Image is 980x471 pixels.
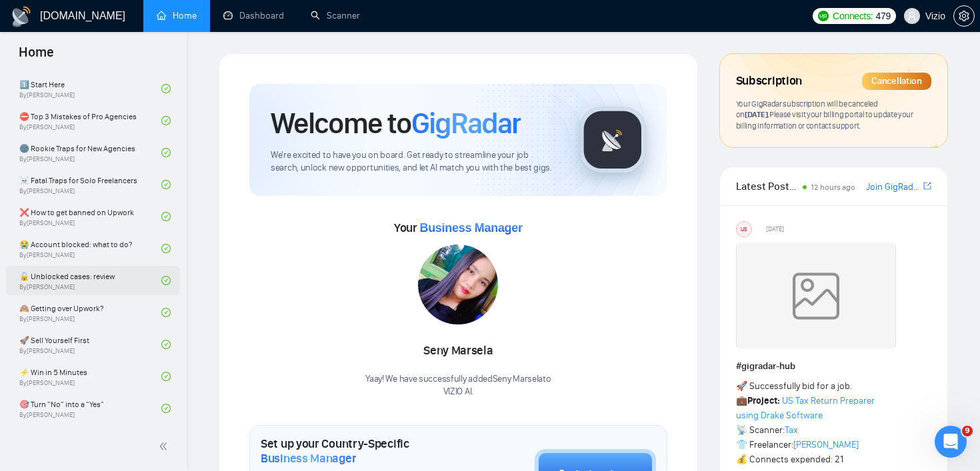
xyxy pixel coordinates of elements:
span: check-circle [161,372,171,381]
span: Your [394,221,523,235]
a: export [923,180,931,193]
img: gigradar-logo.png [579,107,646,173]
span: [DATE] [766,223,784,235]
span: check-circle [161,180,171,189]
a: homeHome [157,10,197,21]
div: Yaay! We have successfully added Seny Marsela to [365,373,551,398]
div: US [737,222,751,236]
img: upwork-logo.png [818,11,829,21]
span: check-circle [161,404,171,413]
a: US Tax Return Preparer using Drake Software [736,395,875,421]
span: user [907,11,917,21]
a: 🌚 Rookie Traps for New AgenciesBy[PERSON_NAME] [19,138,161,167]
a: setting [953,11,975,21]
span: check-circle [161,340,171,349]
iframe: Intercom live chat [935,426,967,458]
span: on [736,109,769,119]
span: check-circle [161,84,171,93]
span: setting [954,11,974,21]
span: export [923,181,931,191]
span: Business Manager [261,451,356,466]
h1: Welcome to [271,105,521,141]
img: weqQh+iSagEgQAAAABJRU5ErkJggg== [736,242,896,349]
span: [DATE] . [745,109,769,119]
div: Cancellation [862,73,931,90]
a: ❌ How to get banned on UpworkBy[PERSON_NAME] [19,202,161,231]
span: check-circle [161,244,171,253]
span: Home [8,43,65,71]
span: Your GigRadar subscription will be canceled Please visit your billing portal to update your billi... [736,99,913,131]
span: 9 [962,426,973,436]
a: 🚀 Sell Yourself FirstBy[PERSON_NAME] [19,330,161,359]
h1: # gigradar-hub [736,359,931,374]
img: logo [11,6,32,27]
a: 🎯 Turn “No” into a “Yes”By[PERSON_NAME] [19,394,161,423]
span: 12 hours ago [811,183,855,192]
span: Business Manager [419,221,522,235]
span: check-circle [161,148,171,157]
span: GigRadar [411,105,521,141]
a: Tax [785,424,798,436]
a: 🙈 Getting over Upwork?By[PERSON_NAME] [19,298,161,327]
span: Subscription [736,70,802,93]
a: searchScanner [311,10,360,21]
span: Latest Posts from the GigRadar Community [736,178,799,195]
button: setting [953,5,975,27]
span: We're excited to have you on board. Get ready to streamline your job search, unlock new opportuni... [271,149,558,175]
a: 😭 Account blocked: what to do?By[PERSON_NAME] [19,234,161,263]
a: ⚡ Win in 5 MinutesBy[PERSON_NAME] [19,362,161,391]
span: check-circle [161,116,171,125]
a: ☠️ Fatal Traps for Solo FreelancersBy[PERSON_NAME] [19,170,161,199]
span: 479 [875,9,890,23]
span: check-circle [161,308,171,317]
a: 1️⃣ Start HereBy[PERSON_NAME] [19,74,161,103]
div: Seny Marsela [365,340,551,362]
span: check-circle [161,276,171,285]
a: 🔓 Unblocked cases: reviewBy[PERSON_NAME] [19,266,161,295]
a: Join GigRadar Slack Community [866,180,921,195]
p: VIZIO AI . [365,386,551,398]
span: Connects: [833,9,873,23]
span: double-left [159,440,172,453]
a: ⛔ Top 3 Mistakes of Pro AgenciesBy[PERSON_NAME] [19,106,161,135]
img: 1698919173900-IMG-20231024-WA0027.jpg [418,244,498,324]
span: check-circle [161,212,171,221]
a: dashboardDashboard [223,10,284,21]
h1: Set up your Country-Specific [261,436,468,466]
strong: Project: [747,395,780,406]
a: [PERSON_NAME] [793,439,859,450]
